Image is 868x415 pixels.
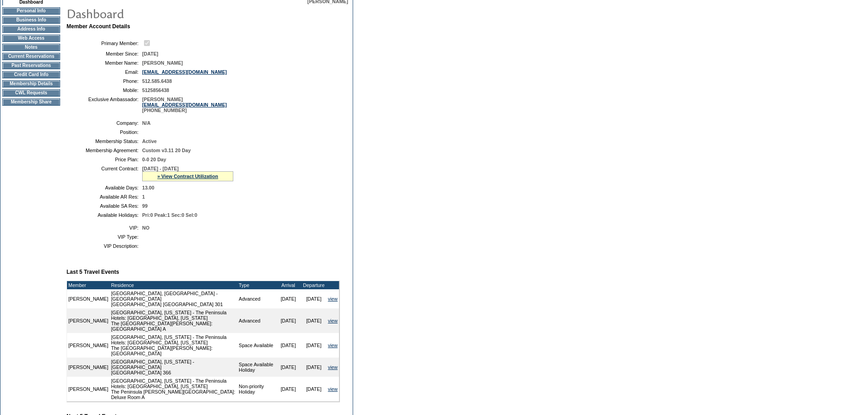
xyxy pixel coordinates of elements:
[328,364,338,370] a: view
[142,69,227,75] a: [EMAIL_ADDRESS][DOMAIN_NAME]
[70,138,139,144] td: Membership Status:
[110,377,237,401] td: [GEOGRAPHIC_DATA], [US_STATE] - The Peninsula Hotels: [GEOGRAPHIC_DATA], [US_STATE] The Peninsula...
[142,203,148,209] span: 99
[301,358,327,377] td: [DATE]
[110,358,237,377] td: [GEOGRAPHIC_DATA], [US_STATE] - [GEOGRAPHIC_DATA] [GEOGRAPHIC_DATA] 366
[70,212,139,218] td: Available Holidays:
[67,281,110,289] td: Member
[157,174,218,179] a: » View Contract Utilization
[70,69,139,75] td: Email:
[2,16,60,24] td: Business Info
[70,225,139,231] td: VIP:
[237,358,276,377] td: Space Available Holiday
[142,102,227,108] a: [EMAIL_ADDRESS][DOMAIN_NAME]
[110,289,237,308] td: [GEOGRAPHIC_DATA], [GEOGRAPHIC_DATA] - [GEOGRAPHIC_DATA] [GEOGRAPHIC_DATA] [GEOGRAPHIC_DATA] 301
[70,97,139,113] td: Exclusive Ambassador:
[237,377,276,401] td: Non-priority Holiday
[328,296,338,302] a: view
[67,289,110,308] td: [PERSON_NAME]
[276,333,301,358] td: [DATE]
[237,308,276,333] td: Advanced
[142,51,158,56] span: [DATE]
[67,358,110,377] td: [PERSON_NAME]
[142,148,191,153] span: Custom v3.11 20 Day
[70,78,139,84] td: Phone:
[67,377,110,401] td: [PERSON_NAME]
[2,44,60,51] td: Notes
[2,98,60,106] td: Membership Share
[142,185,154,190] span: 13.00
[276,377,301,401] td: [DATE]
[142,60,183,66] span: [PERSON_NAME]
[328,386,338,392] a: view
[70,166,139,181] td: Current Contract:
[301,308,327,333] td: [DATE]
[67,269,119,275] b: Last 5 Travel Events
[70,148,139,153] td: Membership Agreement:
[142,97,227,113] span: [PERSON_NAME] [PHONE_NUMBER]
[142,194,145,200] span: 1
[70,60,139,66] td: Member Name:
[70,120,139,126] td: Company:
[301,289,327,308] td: [DATE]
[301,281,327,289] td: Departure
[2,53,60,60] td: Current Reservations
[142,138,157,144] span: Active
[110,308,237,333] td: [GEOGRAPHIC_DATA], [US_STATE] - The Peninsula Hotels: [GEOGRAPHIC_DATA], [US_STATE] The [GEOGRAPH...
[70,157,139,162] td: Price Plan:
[110,333,237,358] td: [GEOGRAPHIC_DATA], [US_STATE] - The Peninsula Hotels: [GEOGRAPHIC_DATA], [US_STATE] The [GEOGRAPH...
[237,281,276,289] td: Type
[142,87,169,93] span: 5125856438
[2,89,60,97] td: CWL Requests
[67,333,110,358] td: [PERSON_NAME]
[70,87,139,93] td: Mobile:
[67,23,130,30] b: Member Account Details
[276,281,301,289] td: Arrival
[70,185,139,190] td: Available Days:
[142,225,149,231] span: NO
[237,289,276,308] td: Advanced
[2,62,60,69] td: Past Reservations
[2,71,60,78] td: Credit Card Info
[142,157,166,162] span: 0-0 20 Day
[70,39,139,47] td: Primary Member:
[328,318,338,323] a: view
[237,333,276,358] td: Space Available
[142,120,150,126] span: N/A
[70,243,139,249] td: VIP Description:
[110,281,237,289] td: Residence
[70,51,139,56] td: Member Since:
[276,308,301,333] td: [DATE]
[142,166,179,171] span: [DATE] - [DATE]
[328,343,338,348] a: view
[142,78,172,84] span: 512.585.6438
[2,80,60,87] td: Membership Details
[70,194,139,200] td: Available AR Res:
[66,4,248,22] img: pgTtlDashboard.gif
[276,289,301,308] td: [DATE]
[67,308,110,333] td: [PERSON_NAME]
[142,212,197,218] span: Pri:0 Peak:1 Sec:0 Sel:0
[2,26,60,33] td: Address Info
[2,7,60,15] td: Personal Info
[301,377,327,401] td: [DATE]
[2,35,60,42] td: Web Access
[276,358,301,377] td: [DATE]
[70,129,139,135] td: Position:
[70,234,139,240] td: VIP Type:
[70,203,139,209] td: Available SA Res:
[301,333,327,358] td: [DATE]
